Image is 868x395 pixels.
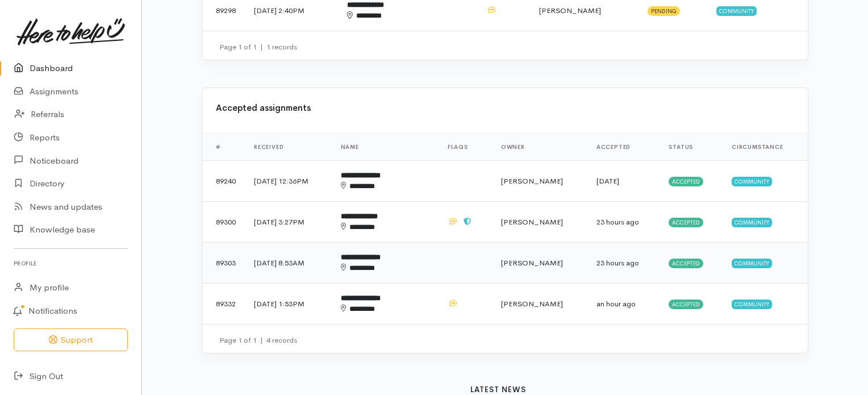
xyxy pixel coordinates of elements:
td: [PERSON_NAME] [492,160,587,201]
td: 89303 [202,242,245,283]
span: Accepted [669,177,703,186]
th: # [202,133,245,160]
td: [DATE] 12:36PM [245,160,332,201]
td: 89332 [202,283,245,324]
time: an hour ago [596,299,636,309]
span: | [260,335,263,345]
td: 89300 [202,201,245,242]
h6: Profile [14,256,128,271]
td: [DATE] 1:53PM [245,283,332,324]
td: [PERSON_NAME] [492,201,587,242]
span: Accepted [669,259,703,268]
td: [DATE] 8:53AM [245,242,332,283]
button: Support [14,329,128,352]
th: Circumstance [723,133,808,160]
span: Community [732,259,772,268]
td: 89240 [202,160,245,201]
span: Pending [648,6,680,15]
span: Accepted [669,218,703,227]
th: Accepted [587,133,660,160]
span: Community [732,218,772,227]
th: Owner [492,133,587,160]
time: 23 hours ago [596,217,639,227]
td: [PERSON_NAME] [492,242,587,283]
th: Name [332,133,439,160]
span: | [260,42,263,52]
td: [DATE] 3:27PM [245,201,332,242]
span: Community [716,6,757,15]
b: Latest news [470,385,526,394]
small: Page 1 of 1 4 records [219,335,297,345]
span: Community [732,300,772,309]
time: [DATE] [596,176,619,186]
span: Accepted [669,300,703,309]
b: Accepted assignments [216,102,311,113]
small: Page 1 of 1 1 records [219,42,297,52]
span: Community [732,177,772,186]
th: Flags [439,133,492,160]
td: [PERSON_NAME] [492,283,587,324]
th: Status [660,133,723,160]
th: Received [245,133,332,160]
time: 23 hours ago [596,258,639,268]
